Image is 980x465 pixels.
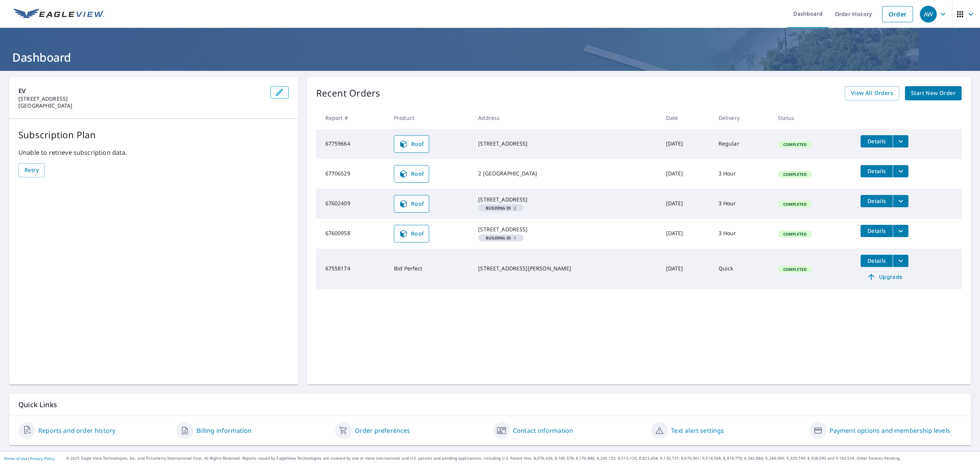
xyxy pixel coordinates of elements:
span: Completed [779,172,811,177]
span: Completed [779,231,811,237]
td: [DATE] [660,129,712,159]
td: 67600958 [316,219,388,249]
a: Reports and order history [38,426,115,435]
td: 67706529 [316,159,388,189]
button: filesDropdownBtn-67600958 [893,225,908,237]
p: [STREET_ADDRESS] [18,95,264,102]
a: Start New Order [905,86,962,100]
button: detailsBtn-67600958 [861,225,893,237]
td: 67602409 [316,189,388,219]
th: Delivery [712,106,772,129]
span: Roof [399,169,424,178]
span: Start New Order [911,88,955,98]
td: Bid Perfect [388,249,472,289]
a: Roof [394,195,429,213]
span: 1 [481,236,521,240]
p: Quick Links [18,400,962,409]
td: [DATE] [660,159,712,189]
th: Status [772,106,854,129]
span: View All Orders [851,88,893,98]
em: Building ID [486,206,511,210]
span: Details [865,227,888,234]
button: detailsBtn-67602409 [861,195,893,207]
button: filesDropdownBtn-67706529 [893,165,908,177]
th: Date [660,106,712,129]
a: Billing information [196,426,252,435]
button: filesDropdownBtn-67558174 [893,255,908,267]
span: Upgrade [865,272,904,282]
th: Product [388,106,472,129]
span: Completed [779,201,811,207]
td: Regular [712,129,772,159]
span: Details [865,167,888,175]
td: Quick [712,249,772,289]
a: View All Orders [845,86,899,100]
div: [STREET_ADDRESS] [478,140,654,147]
a: Privacy Policy [30,456,55,461]
p: © 2025 Eagle View Technologies, Inc. and Pictometry International Corp. All Rights Reserved. Repo... [66,455,976,461]
span: Details [865,197,888,205]
p: Recent Orders [316,86,381,100]
button: detailsBtn-67558174 [861,255,893,267]
span: Roof [399,229,424,238]
span: Completed [779,267,811,272]
p: [GEOGRAPHIC_DATA] [18,102,264,109]
button: filesDropdownBtn-67602409 [893,195,908,207]
td: 3 Hour [712,159,772,189]
div: [STREET_ADDRESS] [478,226,654,233]
span: Retry [24,165,39,175]
a: Roof [394,165,429,183]
p: EV [18,86,264,95]
p: Subscription Plan [18,128,289,142]
button: filesDropdownBtn-67759664 [893,135,908,147]
a: Roof [394,225,429,242]
td: 67558174 [316,249,388,289]
a: Terms of Use [4,456,28,461]
div: [STREET_ADDRESS][PERSON_NAME] [478,265,654,272]
a: Upgrade [861,271,908,283]
a: Roof [394,135,429,153]
button: detailsBtn-67706529 [861,165,893,177]
div: [STREET_ADDRESS] [478,196,654,203]
em: Building ID [486,236,511,240]
a: Text alert settings [671,426,724,435]
td: [DATE] [660,189,712,219]
a: Order preferences [355,426,410,435]
span: Completed [779,142,811,147]
td: [DATE] [660,249,712,289]
th: Address [472,106,660,129]
span: 2 [481,206,521,210]
div: AW [920,6,937,23]
img: EV Logo [14,8,104,20]
h1: Dashboard [9,49,971,65]
span: Details [865,138,888,145]
td: 67759664 [316,129,388,159]
span: Roof [399,139,424,149]
p: | [4,456,55,461]
span: Details [865,257,888,264]
td: [DATE] [660,219,712,249]
td: 3 Hour [712,189,772,219]
a: Contact information [513,426,573,435]
div: 2 [GEOGRAPHIC_DATA] [478,170,654,177]
a: Payment options and membership levels [830,426,950,435]
a: Order [882,6,913,22]
button: detailsBtn-67759664 [861,135,893,147]
p: Unable to retrieve subscription data. [18,148,289,157]
th: Report # [316,106,388,129]
span: Roof [399,199,424,208]
button: Retry [18,163,45,177]
td: 3 Hour [712,219,772,249]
